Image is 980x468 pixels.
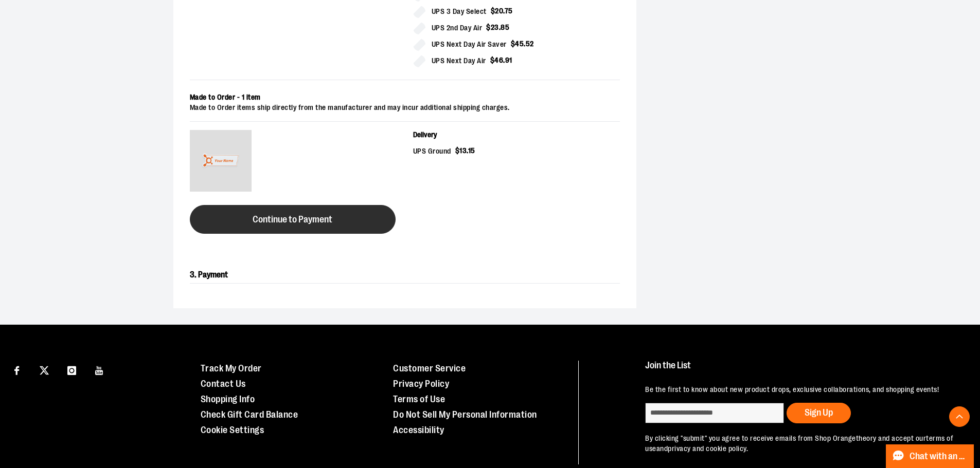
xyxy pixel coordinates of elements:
span: UPS Next Day Air [432,55,486,67]
span: . [499,23,501,31]
span: 91 [505,56,512,64]
div: Made to Order items ship directly from the manufacturer and may incur additional shipping charges. [190,103,620,113]
span: . [467,146,468,155]
span: $ [491,7,495,15]
span: 75 [505,7,513,15]
input: UPS Next Day Air Saver$45.52 [413,39,425,51]
button: Sign Up [787,403,851,423]
a: Track My Order [201,363,262,373]
a: terms of use [645,434,953,453]
span: 20 [495,7,503,15]
a: Do Not Sell My Personal Information [393,409,537,420]
input: UPS Next Day Air$46.91 [413,55,425,67]
a: Accessibility [393,425,444,435]
a: Contact Us [201,379,246,389]
span: Continue to Payment [253,215,332,224]
input: enter email [645,403,784,423]
span: $ [455,146,460,155]
a: Privacy Policy [393,379,449,389]
a: Customer Service [393,363,466,373]
span: UPS Ground [413,145,451,157]
h4: Join the List [645,361,956,380]
a: Cookie Settings [201,425,264,435]
span: 52 [526,40,534,48]
h2: 3. Payment [190,267,620,284]
input: UPS 2nd Day Air$23.85 [413,22,425,34]
a: Terms of Use [393,394,445,404]
span: UPS Next Day Air Saver [432,39,507,50]
button: Continue to Payment [190,205,396,234]
a: Visit our X page [35,361,54,379]
span: $ [511,40,515,48]
img: Twitter [40,366,49,375]
span: $ [490,56,495,64]
span: . [503,7,505,15]
input: UPS 3 Day Select$20.75 [413,6,425,18]
span: Chat with an Expert [910,452,968,461]
a: Visit our Youtube page [91,361,109,379]
span: $ [486,23,491,31]
a: Visit our Facebook page [8,361,26,379]
span: UPS 3 Day Select [432,6,487,17]
span: Sign Up [805,407,833,418]
a: Shopping Info [201,394,255,404]
span: 46 [494,56,503,64]
div: Made to Order - 1 item [190,92,620,103]
img: NAME BADGE [190,130,252,192]
span: UPS 2nd Day Air [432,22,483,34]
button: Chat with an Expert [886,444,974,468]
span: 85 [501,23,509,31]
a: Check Gift Card Balance [201,409,298,420]
p: By clicking "submit" you agree to receive emails from Shop Orangetheory and accept our and [645,434,956,454]
span: 13 [459,146,467,155]
span: . [524,40,526,48]
span: . [503,56,505,64]
span: 23 [491,23,499,31]
span: 15 [468,146,475,155]
a: Visit our Instagram page [63,361,81,379]
p: Delivery [413,130,620,145]
span: 45 [515,40,524,48]
button: Back To Top [949,406,970,427]
p: Be the first to know about new product drops, exclusive collaborations, and shopping events! [645,385,956,395]
a: privacy and cookie policy. [668,444,748,453]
